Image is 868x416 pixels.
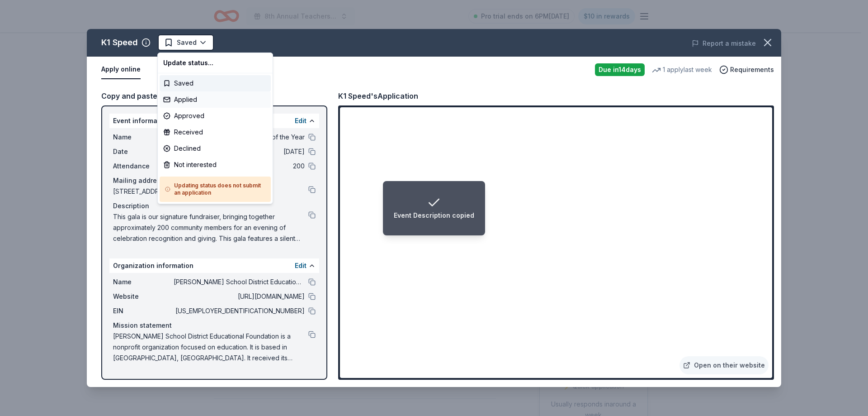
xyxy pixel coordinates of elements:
div: Saved [160,75,271,91]
div: Update status... [160,55,271,71]
h5: Updating status does not submit an application [165,182,265,196]
div: Approved [160,108,271,124]
div: Received [160,124,271,140]
div: Not interested [160,157,271,173]
div: Applied [160,91,271,108]
div: Declined [160,140,271,157]
div: Event Description copied [394,210,474,221]
span: 8th Annual Teachers of the Year [264,11,337,22]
